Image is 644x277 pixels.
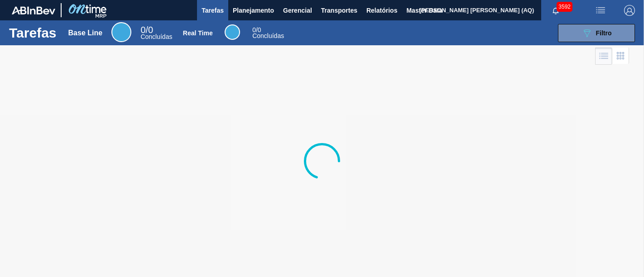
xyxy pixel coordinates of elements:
[252,32,284,39] span: Concluídas
[252,26,261,33] span: / 0
[252,27,284,39] div: Real Time
[140,25,145,35] span: 0
[140,33,172,40] span: Concluídas
[140,26,172,40] div: Base Line
[225,24,240,40] div: Real Time
[9,28,57,38] h1: Tarefas
[321,5,357,16] span: Transportes
[12,6,55,14] img: TNhmsLtSVTkK8tSr43FrP2fwEKptu5GPRR3wAAAABJRU5ErkJggg==
[595,5,606,16] img: userActions
[233,5,274,16] span: Planejamento
[406,5,442,16] span: Master Data
[541,4,570,17] button: Notificações
[252,26,256,33] span: 0
[111,22,131,42] div: Base Line
[68,29,103,37] div: Base Line
[183,29,213,37] div: Real Time
[557,2,572,12] span: 3592
[366,5,397,16] span: Relatórios
[624,5,635,16] img: Logout
[596,29,612,37] span: Filtro
[558,24,635,42] button: Filtro
[140,25,153,35] span: / 0
[202,5,224,16] span: Tarefas
[283,5,312,16] span: Gerencial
